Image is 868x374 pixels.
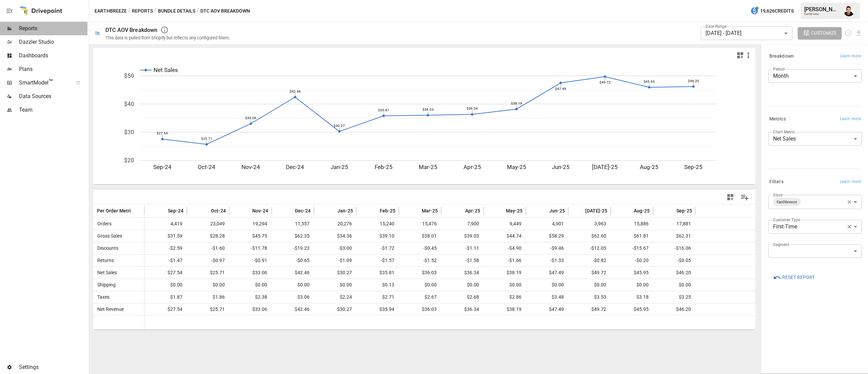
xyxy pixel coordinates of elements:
[572,303,607,315] span: $49.72
[768,220,857,233] div: First-Time
[666,206,676,216] button: Sort
[656,279,692,291] span: $0.00
[317,303,353,315] span: $30.27
[380,207,395,214] span: Feb-25
[811,29,837,37] span: Customize
[285,206,294,216] button: Sort
[327,206,337,216] button: Sort
[445,242,480,254] span: -$1.11
[614,242,650,254] span: -$15.67
[572,267,607,279] span: $49.72
[124,157,134,164] text: $20
[445,279,480,291] span: $0.00
[124,72,134,79] text: $50
[529,291,565,303] span: $3.48
[506,207,522,214] span: May-25
[529,279,565,291] span: $0.00
[95,303,124,315] span: Net Revenue
[419,164,437,170] text: Mar-25
[317,218,353,230] span: 20,276
[487,255,522,266] span: -$1.66
[840,1,859,20] button: Francisco Sanchez
[19,363,87,371] span: Settings
[19,38,87,46] span: Dazzler Studio
[154,7,157,15] div: /
[198,164,215,170] text: Oct-24
[275,291,311,303] span: $3.06
[614,255,650,266] span: -$0.20
[422,207,438,214] span: Mar-25
[331,164,348,170] text: Jan-25
[402,267,438,279] span: $36.03
[656,255,692,266] span: -$0.05
[131,206,141,216] button: Sort
[572,255,607,266] span: -$0.82
[317,255,353,266] span: -$1.09
[529,303,565,315] span: $47.49
[465,207,480,214] span: Apr-25
[360,267,395,279] span: $35.81
[190,255,226,266] span: -$0.97
[94,62,755,184] svg: A chart.
[19,24,87,33] span: Reports
[624,206,633,216] button: Sort
[487,303,522,315] span: $38.19
[402,291,438,303] span: $2.67
[737,190,752,205] button: Manage Columns
[95,255,114,266] span: Returns
[233,303,268,315] span: $33.06
[317,242,353,254] span: -$3.00
[360,279,395,291] span: $0.13
[412,206,421,216] button: Sort
[95,267,117,279] span: Net Sales
[154,67,178,73] text: Net Sales
[769,178,784,186] h6: Filters
[275,218,311,230] span: 11,557
[290,90,301,93] text: $42.46
[760,7,794,15] span: 19,626 Credits
[19,92,87,100] span: Data Sources
[575,206,585,216] button: Sort
[190,242,226,254] span: -$1.60
[95,279,116,291] span: Shipping
[275,279,311,291] span: $0.00
[769,115,786,123] h6: Metrics
[233,230,268,242] span: $45.75
[317,279,353,291] span: $0.00
[95,230,122,242] span: Gross Sales
[158,206,167,216] button: Sort
[317,267,353,279] span: $30.27
[317,291,353,303] span: $2.24
[148,279,183,291] span: $0.00
[676,207,692,214] span: Sep-25
[840,53,861,60] span: Learn more
[445,218,480,230] span: 7,900
[334,124,345,128] text: $30.27
[241,164,260,170] text: Nov-24
[656,291,692,303] span: $3.25
[275,303,311,315] span: $42.46
[614,218,650,230] span: 15,886
[487,291,522,303] span: $2.86
[190,230,226,242] span: $28.28
[599,80,611,84] text: $49.72
[768,69,862,83] div: Month
[95,242,118,254] span: Discounts
[549,207,565,214] span: Jun-25
[105,27,158,33] div: DTC AOV Breakdown
[201,137,212,141] text: $25.71
[252,207,268,214] span: Nov-24
[684,164,703,170] text: Sep-25
[511,101,522,105] text: $38.19
[97,207,134,214] span: Per Order Metric
[360,218,395,230] span: 15,240
[128,7,131,15] div: /
[804,13,840,16] div: Earthbreeze
[445,255,480,266] span: -$1.58
[148,303,183,315] span: $27.54
[375,164,393,170] text: Feb-25
[242,206,252,216] button: Sort
[840,116,861,123] span: Learn more
[148,230,183,242] span: $31.59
